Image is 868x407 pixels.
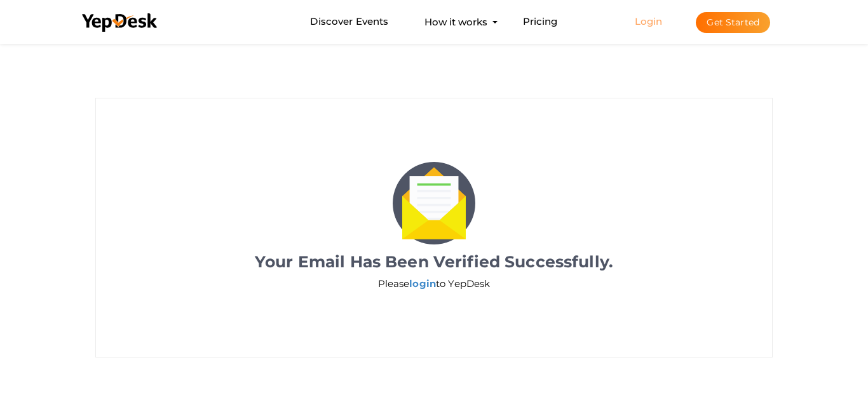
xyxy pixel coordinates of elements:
[378,277,491,290] label: Please to YepDesk
[523,10,558,34] a: Pricing
[696,12,770,33] button: Get Started
[310,10,388,34] a: Discover Events
[393,162,475,244] img: letter.png
[409,277,436,290] a: login
[255,244,613,274] label: Your Email Has Been Verified Successfully.
[635,15,663,27] a: Login
[421,10,491,34] button: How it works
